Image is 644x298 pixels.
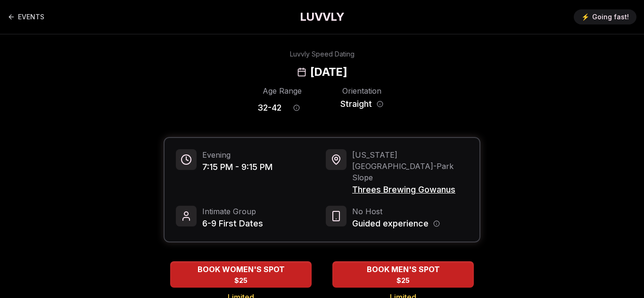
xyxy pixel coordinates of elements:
button: Age range information [286,97,307,118]
button: BOOK WOMEN'S SPOT - Limited [170,261,312,288]
span: 6-9 First Dates [202,217,263,230]
span: BOOK MEN'S SPOT [365,264,442,275]
span: [US_STATE][GEOGRAPHIC_DATA] - Park Slope [352,149,468,183]
span: Guided experience [352,217,429,230]
h2: [DATE] [310,64,347,80]
div: Luvvly Speed Dating [290,49,355,59]
span: Intimate Group [202,206,263,217]
span: No Host [352,206,440,217]
a: Back to events [8,8,44,26]
div: Age Range [257,85,307,97]
button: BOOK MEN'S SPOT - Limited [332,261,474,288]
span: BOOK WOMEN'S SPOT [196,264,287,275]
span: Going fast! [592,12,629,22]
span: 7:15 PM - 9:15 PM [202,161,272,174]
button: Orientation information [377,101,383,107]
a: LUVVLY [300,9,344,24]
button: Host information [433,220,440,227]
span: Threes Brewing Gowanus [352,183,468,196]
div: Orientation [337,85,387,97]
span: 32 - 42 [257,101,281,114]
span: $25 [396,276,410,285]
span: Evening [202,149,272,161]
span: ⚡️ [581,12,589,22]
span: Straight [340,97,372,111]
span: $25 [234,276,248,285]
